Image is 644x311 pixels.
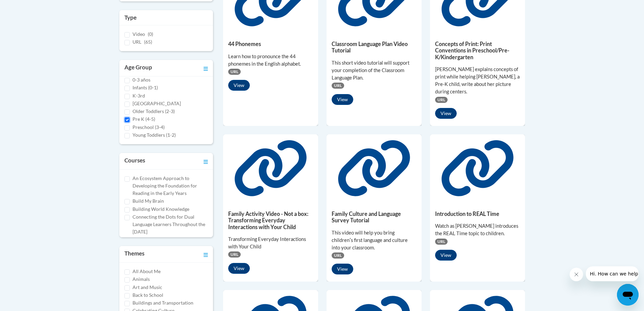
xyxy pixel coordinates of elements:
button: View [435,108,457,119]
h5: Family Culture and Language Survey Tutorial [332,210,416,224]
label: Art and Music [133,284,162,291]
button: View [332,264,353,274]
h5: Introduction to REAL Time [435,210,520,217]
label: Older Toddlers (2-3) [133,108,175,115]
div: Learn how to pronounce the 44 phonemes in the English alphabet. [228,53,313,68]
label: An Ecosystem Approach to Developing the Foundation for Reading in the Early Years [133,175,208,197]
span: URL [332,252,344,259]
label: Connecting the Dots for Dual Language Learners Throughout the [DATE] [133,213,208,236]
button: View [228,263,250,274]
h3: Age Group [124,63,152,73]
div: This video will help you bring childrenʹs first language and culture into your classroom. [332,229,416,251]
div: [PERSON_NAME] explains concepts of print while helping [PERSON_NAME], a Pre-K child, write about ... [435,66,520,95]
label: K-3rd [133,92,145,99]
h5: Family Activity Video - Not a box: Transforming Everyday Interactions with Your Child [228,210,313,230]
span: URL [228,69,241,75]
label: Back to School [133,291,163,299]
h5: 44 Phonemes [228,41,313,47]
label: Building World Knowledge [133,205,189,213]
span: Video [133,31,145,37]
span: URL [332,83,344,89]
div: Transforming Everyday Interactions with Your Child [228,236,313,250]
label: All About Me [133,268,161,275]
iframe: Button to launch messaging window [617,284,639,306]
label: Preschool (3-4) [133,124,165,131]
a: Toggle collapse [204,156,208,166]
h3: Type [124,14,208,22]
iframe: Message from company [586,266,639,281]
label: Pre K (4-5) [133,115,155,123]
span: URL [133,39,141,45]
h3: Themes [124,249,144,259]
button: View [332,94,353,105]
button: View [228,80,250,91]
div: Watch as [PERSON_NAME] introduces the REAL Time topic to children. [435,222,520,237]
span: (0) [148,31,153,37]
span: (65) [144,39,152,45]
span: Hi. How can we help? [4,5,55,10]
label: 0-3 años [133,76,150,84]
a: Toggle collapse [204,63,208,73]
span: URL [435,97,448,103]
h5: Classroom Language Plan Video Tutorial [332,41,416,54]
label: Infants (0-1) [133,84,158,91]
h5: Concepts of Print: Print Conventions in Preschool/Pre-K/Kindergarten [435,41,520,60]
label: [GEOGRAPHIC_DATA] [133,100,181,107]
label: Build My Brain [133,197,164,205]
iframe: Close message [570,268,583,281]
label: Cox Campus Structured Literacy Certificate Exam [133,236,208,251]
label: Buildings and Transportation [133,299,193,307]
label: Animals [133,275,150,283]
label: Young Toddlers (1-2) [133,131,176,139]
button: View [435,250,457,261]
h3: Courses [124,156,145,166]
span: URL [435,239,448,245]
div: This short video tutorial will support your completion of the Classroom Language Plan. [332,59,416,82]
span: URL [228,251,241,258]
a: Toggle collapse [204,249,208,259]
